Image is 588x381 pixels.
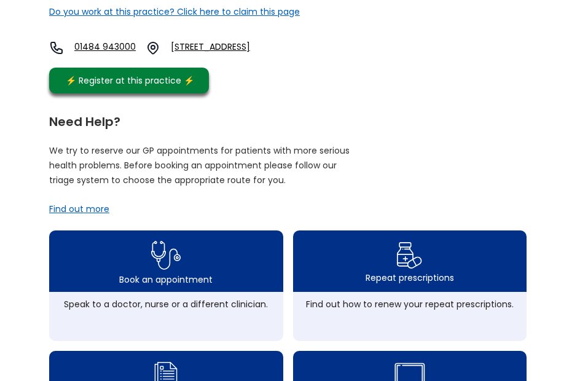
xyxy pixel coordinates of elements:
[299,298,521,310] div: Find out how to renew your repeat prescriptions.
[49,203,109,215] a: Find out more
[119,273,213,286] div: Book an appointment
[49,6,300,18] a: Do you work at this practice? Click here to claim this page
[366,272,454,284] div: Repeat prescriptions
[55,298,277,310] div: Speak to a doctor, nurse or a different clinician.
[49,143,350,187] p: We try to reserve our GP appointments for patients with more serious health problems. Before book...
[74,41,136,55] a: 01484 943000
[49,68,209,93] a: ⚡️ Register at this practice ⚡️
[49,230,283,341] a: book appointment icon Book an appointmentSpeak to a doctor, nurse or a different clinician.
[146,41,160,55] img: practice location icon
[293,230,527,341] a: repeat prescription iconRepeat prescriptionsFind out how to renew your repeat prescriptions.
[396,239,423,272] img: repeat prescription icon
[49,41,64,55] img: telephone icon
[171,41,294,55] a: [STREET_ADDRESS]
[59,74,200,87] div: ⚡️ Register at this practice ⚡️
[49,109,527,128] div: Need Help?
[151,237,181,273] img: book appointment icon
